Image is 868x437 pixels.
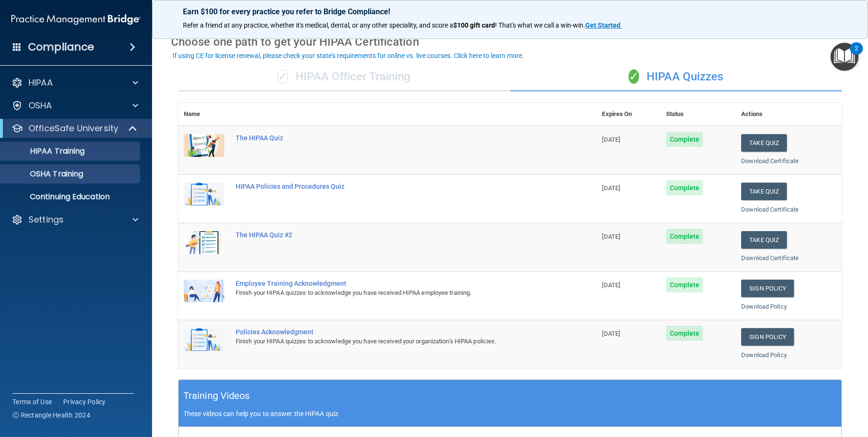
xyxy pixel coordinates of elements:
[183,410,837,418] p: These videos can help you to answer the HIPAA quiz
[236,231,549,239] div: The HIPAA Quiz #2
[495,21,585,29] span: ! That's what we call a win-win.
[236,183,549,190] div: HIPAA Policies and Procedures Quiz
[602,282,620,289] span: [DATE]
[629,69,639,84] span: ✓
[236,336,549,347] div: Finish your HIPAA quizzes to acknowledge you have received your organization’s HIPAA policies.
[6,192,136,202] p: Continuing Education
[741,157,799,165] a: Download Certificate
[741,254,799,262] a: Download Certificate
[741,231,787,249] button: Take Quiz
[741,206,799,213] a: Download Certificate
[183,21,453,29] span: Refer a friend at any practice, whether it's medical, dental, or any other speciality, and score a
[172,52,524,59] div: If using CE for license renewal, please check your state's requirements for online vs. live cours...
[666,277,704,292] span: Complete
[236,287,549,299] div: Finish your HIPAA quizzes to acknowledge you have received HIPAA employee training.
[741,280,794,297] a: Sign Policy
[741,183,787,200] button: Take Quiz
[741,328,794,346] a: Sign Policy
[741,351,787,359] a: Download Policy
[855,49,858,61] div: 2
[666,326,704,341] span: Complete
[741,134,787,152] button: Take Quiz
[602,330,620,337] span: [DATE]
[510,63,842,91] div: HIPAA Quizzes
[236,134,549,142] div: The HIPAA Quiz
[63,397,106,407] a: Privacy Policy
[29,100,52,111] p: OSHA
[11,214,138,225] a: Settings
[453,21,495,29] strong: $100 gift card
[6,169,83,179] p: OSHA Training
[183,7,837,16] p: Earn $100 for every practice you refer to Bridge Compliance!
[660,103,736,126] th: Status
[12,410,90,420] span: Ⓒ Rectangle Health 2024
[183,388,250,404] h5: Training Videos
[236,328,549,336] div: Policies Acknowledgment
[741,303,787,310] a: Download Policy
[29,77,53,88] p: HIPAA
[11,123,138,134] a: OfficeSafe University
[602,136,620,143] span: [DATE]
[29,214,64,225] p: Settings
[178,103,230,126] th: Name
[830,43,858,71] button: Open Resource Center, 2 new notifications
[6,146,85,156] p: HIPAA Training
[11,100,138,111] a: OSHA
[596,103,660,126] th: Expires On
[666,229,704,244] span: Complete
[735,103,842,126] th: Actions
[236,280,549,287] div: Employee Training Acknowledgment
[11,77,138,88] a: HIPAA
[602,233,620,240] span: [DATE]
[171,51,525,60] button: If using CE for license renewal, please check your state's requirements for online vs. live cours...
[28,40,94,54] h4: Compliance
[11,10,141,29] img: PMB logo
[666,132,704,147] span: Complete
[277,69,288,84] span: ✓
[585,21,622,29] a: Get Started
[666,180,704,195] span: Complete
[12,397,52,407] a: Terms of Use
[585,21,620,29] strong: Get Started
[178,63,510,91] div: HIPAA Officer Training
[29,123,118,134] p: OfficeSafe University
[602,185,620,192] span: [DATE]
[171,28,849,56] div: Choose one path to get your HIPAA Certification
